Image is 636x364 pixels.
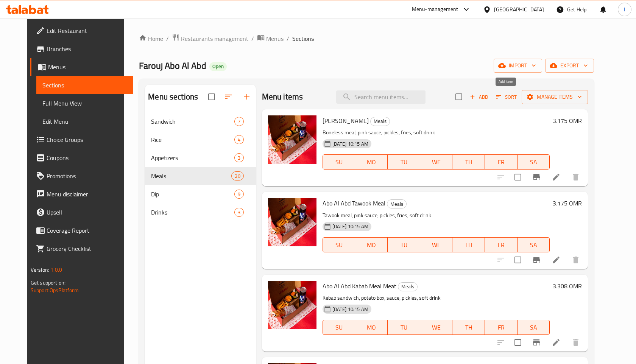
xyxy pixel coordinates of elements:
button: WE [420,237,453,252]
a: Choice Groups [30,131,133,149]
span: Abo Al Abd Tawook Meal [323,198,385,209]
a: Branches [30,40,133,58]
div: items [234,135,244,144]
span: TH [455,322,482,333]
button: export [545,59,594,73]
span: MO [358,322,385,333]
p: Boneless meal, pink sauce, pickles, fries, soft drink [323,128,550,137]
span: Add [469,93,489,101]
div: Sandwich7 [145,112,256,131]
h2: Menu sections [148,91,198,103]
span: Sandwich [151,117,234,126]
span: SA [521,322,547,333]
span: Meals [371,117,390,126]
span: I [624,5,625,14]
span: Rice [151,135,234,144]
span: MO [358,240,385,250]
span: [DATE] 10:15 AM [329,223,371,230]
span: 20 [232,173,243,180]
h6: 3.175 OMR [553,198,582,208]
span: 7 [235,118,243,125]
a: Menu disclaimer [30,185,133,203]
div: Drinks3 [145,203,256,221]
span: Meals [151,171,231,180]
span: TH [455,157,482,168]
a: Promotions [30,167,133,185]
span: 4 [235,136,243,143]
input: search [336,90,426,104]
span: Coverage Report [47,226,127,235]
span: TU [391,240,417,250]
span: Branches [47,44,127,53]
span: Sort [496,93,517,101]
span: import [500,61,536,70]
p: Tawook meal, pink sauce, pickles, fries, soft drink [323,211,550,220]
span: FR [488,157,514,168]
img: Abo Al Abd Tawook Meal [268,198,316,246]
span: WE [423,240,450,250]
button: Branch-specific-item [527,168,546,186]
span: Meals [387,200,406,208]
p: Kebab sandwich, potato box, sauce, pickles, soft drink [323,293,550,303]
span: 3 [235,154,243,162]
a: Coupons [30,149,133,167]
span: Choice Groups [47,135,127,144]
a: Menus [257,34,284,44]
img: Abo Al Abd Mosahab Meal [268,115,316,164]
span: [DATE] 10:15 AM [329,306,371,313]
span: WE [423,322,450,333]
span: Abo Al Abd Kabab Meal Meat [323,280,396,292]
nav: breadcrumb [139,34,594,44]
h6: 3.308 OMR [553,281,582,291]
button: TU [388,320,420,335]
span: Sections [292,34,314,43]
span: Edit Menu [42,117,127,126]
button: Branch-specific-item [527,333,546,352]
button: delete [567,168,585,186]
button: SU [323,154,355,170]
span: Grocery Checklist [47,244,127,253]
button: TH [452,237,485,252]
span: Sections [42,81,127,90]
a: Coverage Report [30,221,133,240]
a: Home [139,34,163,43]
span: Manage items [528,92,582,102]
button: MO [355,237,388,252]
button: Add [467,91,491,103]
span: TU [391,157,417,168]
div: Meals [370,117,390,126]
span: 3 [235,209,243,216]
a: Edit menu item [552,338,561,347]
a: Restaurants management [172,34,248,44]
span: Select all sections [204,89,220,105]
a: Edit Restaurant [30,22,133,40]
button: FR [485,320,518,335]
span: SA [521,157,547,168]
span: Meals [398,282,417,291]
button: delete [567,333,585,352]
span: Open [209,63,227,70]
span: 1.0.0 [50,265,62,275]
a: Edit menu item [552,255,561,264]
a: Sections [36,76,133,94]
button: WE [420,154,453,170]
button: SU [323,320,355,335]
li: / [166,34,169,43]
span: MO [358,157,385,168]
div: Dip9 [145,185,256,203]
button: SU [323,237,355,252]
span: Farouj Abo Al Abd [139,57,206,74]
div: Meals20 [145,167,256,185]
div: Appetizers3 [145,149,256,167]
span: FR [488,240,514,250]
button: Sort [494,91,519,103]
span: Version: [31,265,49,275]
span: TU [391,322,417,333]
button: SA [518,237,550,252]
button: MO [355,154,388,170]
span: Full Menu View [42,99,127,108]
button: TU [388,237,420,252]
button: WE [420,320,453,335]
span: Select section [451,89,467,105]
